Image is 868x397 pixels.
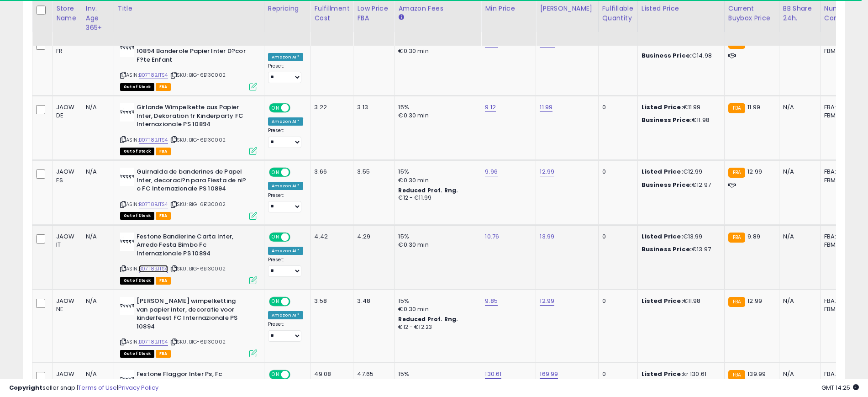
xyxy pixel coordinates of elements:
[485,370,501,379] a: 130.61
[747,370,766,378] span: 139.99
[642,181,717,189] div: €12.97
[137,39,247,67] b: Banderole FC International PS 10894 Banderole Papier Inter D?cor F?te Enfant
[270,104,281,112] span: ON
[268,4,307,13] div: Repricing
[289,169,304,176] span: OFF
[86,233,107,241] div: N/A
[120,39,134,57] img: 314TktOfvhL._SL40_.jpg
[747,296,762,305] span: 12.99
[268,127,304,148] div: Preset:
[485,167,498,176] a: 9.96
[747,232,760,241] span: 9.89
[642,245,717,254] div: €13.97
[137,103,247,131] b: Girlande Wimpelkette aus Papier Inter, Dekoration fr Kinderparty FC Internazionale PS 10894
[270,233,281,241] span: ON
[268,53,304,61] div: Amazon AI *
[824,297,854,305] div: FBA: 0
[642,103,717,111] div: €11.99
[485,296,498,306] a: 9.85
[824,4,857,23] div: Num of Comp.
[642,233,717,241] div: €13.99
[747,167,762,176] span: 12.99
[169,338,226,345] span: | SKU: BIG-6B130002
[156,148,171,155] span: FBA
[268,63,304,84] div: Preset:
[540,167,554,176] a: 12.99
[540,4,594,13] div: [PERSON_NAME]
[169,201,226,208] span: | SKU: BIG-6B130002
[357,4,390,23] div: Low Price FBA
[398,315,458,323] b: Reduced Prof. Rng.
[169,71,226,79] span: | SKU: BIG-6B130002
[78,383,117,392] a: Terms of Use
[824,305,854,313] div: FBM: 0
[268,192,304,213] div: Preset:
[824,241,854,249] div: FBM: 4
[120,103,257,154] div: ASIN:
[120,233,134,251] img: 314TktOfvhL._SL40_.jpg
[824,176,854,185] div: FBM: 1
[120,39,257,90] div: ASIN:
[642,38,683,47] b: Listed Price:
[747,38,763,47] span: 14.99
[357,103,387,111] div: 3.13
[314,4,349,23] div: Fulfillment Cost
[540,103,552,112] a: 11.99
[137,168,247,196] b: Guirnalda de banderines de Papel Inter, decoraci?n para Fiesta de ni?o FC Internazionale PS 10894
[120,168,134,186] img: 314TktOfvhL._SL40_.jpg
[9,383,42,392] strong: Copyright
[156,212,171,220] span: FBA
[783,233,813,241] div: N/A
[139,136,168,144] a: B07T8BJTS4
[314,233,346,241] div: 4.42
[642,297,717,305] div: €11.98
[398,323,474,331] div: €12 - €12.23
[169,265,226,272] span: | SKU: BIG-6B130002
[824,168,854,176] div: FBA: 0
[642,4,721,13] div: Listed Price
[398,168,474,176] div: 15%
[642,296,683,305] b: Listed Price:
[156,83,171,91] span: FBA
[783,4,816,23] div: BB Share 24h.
[398,241,474,249] div: €0.30 min
[728,103,745,113] small: FBA
[540,370,558,379] a: 169.99
[137,233,247,260] b: Festone Bandierine Carta Inter, Arredo Festa Bimbo Fc Internazionale PS 10894
[398,186,458,194] b: Reduced Prof. Rng.
[398,176,474,185] div: €0.30 min
[783,168,813,176] div: N/A
[642,370,683,378] b: Listed Price:
[783,297,813,305] div: N/A
[314,103,346,111] div: 3.22
[56,103,75,120] div: JAOW DE
[120,277,154,285] span: All listings that are currently out of stock and unavailable for purchase on Amazon
[398,305,474,313] div: €0.30 min
[56,233,75,249] div: JAOW IT
[137,297,247,333] b: [PERSON_NAME] wimpelketting van papier inter, decoratie voor kinderfeest FC Internazionale PS 10894
[118,383,158,392] a: Privacy Policy
[268,321,304,342] div: Preset:
[485,103,496,112] a: 9.12
[398,4,477,13] div: Amazon Fees
[642,180,692,189] b: Business Price:
[56,168,75,184] div: JAOW ES
[169,136,226,143] span: | SKU: BIG-6B130002
[821,383,859,392] span: 2025-10-7 14:25 GMT
[120,233,257,283] div: ASIN:
[642,103,683,111] b: Listed Price:
[602,297,631,305] div: 0
[824,103,854,111] div: FBA: 0
[120,297,134,315] img: 314TktOfvhL._SL40_.jpg
[602,103,631,111] div: 0
[357,168,387,176] div: 3.55
[357,233,387,241] div: 4.29
[642,52,717,60] div: €14.98
[120,297,257,356] div: ASIN:
[86,297,107,305] div: N/A
[268,182,304,190] div: Amazon AI *
[268,257,304,277] div: Preset:
[118,4,260,13] div: Title
[270,298,281,306] span: ON
[268,247,304,255] div: Amazon AI *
